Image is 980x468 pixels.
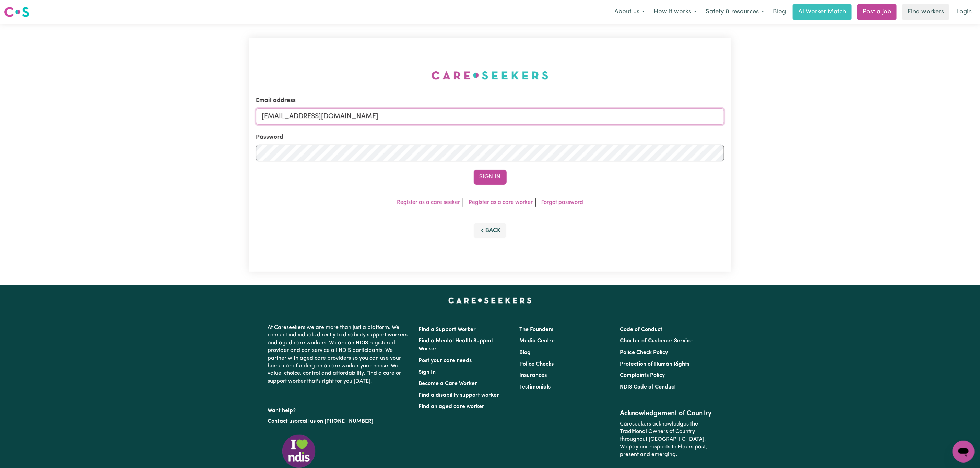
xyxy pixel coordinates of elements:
p: At Careseekers we are more than just a platform. We connect individuals directly to disability su... [268,321,411,388]
a: call us on [PHONE_NUMBER] [300,419,374,424]
a: Complaints Policy [620,373,665,378]
button: Sign In [474,170,507,185]
a: Become a Care Worker [419,381,477,386]
a: Register as a care worker [469,200,533,205]
a: Blog [519,350,531,355]
a: Find a Support Worker [419,327,476,332]
a: Code of Conduct [620,327,662,332]
label: Email address [256,96,296,105]
button: Back [474,223,507,238]
a: Blog [769,4,790,20]
a: Find a disability support worker [419,393,499,398]
a: The Founders [519,327,553,332]
a: Contact us [268,419,295,424]
a: Register as a care seeker [397,200,460,205]
input: Email address [256,108,724,125]
label: Password [256,133,283,142]
a: AI Worker Match [793,4,852,20]
a: Police Check Policy [620,350,668,355]
a: Find workers [902,4,949,20]
a: Post your care needs [419,358,472,364]
a: Find a Mental Health Support Worker [419,338,494,352]
img: Careseekers logo [4,6,29,18]
button: About us [610,5,649,19]
a: Login [952,4,976,20]
a: Protection of Human Rights [620,361,689,367]
a: Find an aged care worker [419,404,485,409]
a: Testimonials [519,384,551,390]
a: Post a job [857,4,897,20]
a: Sign In [419,370,436,375]
a: Charter of Customer Service [620,338,693,344]
a: Police Checks [519,361,554,367]
a: Careseekers logo [4,4,29,20]
a: NDIS Code of Conduct [620,384,676,390]
a: Forgot password [541,200,583,205]
button: How it works [649,5,701,19]
a: Media Centre [519,338,555,344]
button: Safety & resources [701,5,769,19]
a: Careseekers home page [448,298,532,303]
iframe: Button to launch messaging window, conversation in progress [953,441,975,463]
a: Insurances [519,373,547,378]
p: or [268,415,411,428]
h2: Acknowledgement of Country [620,409,712,418]
p: Careseekers acknowledges the Traditional Owners of Country throughout [GEOGRAPHIC_DATA]. We pay o... [620,418,712,461]
p: Want help? [268,404,411,415]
